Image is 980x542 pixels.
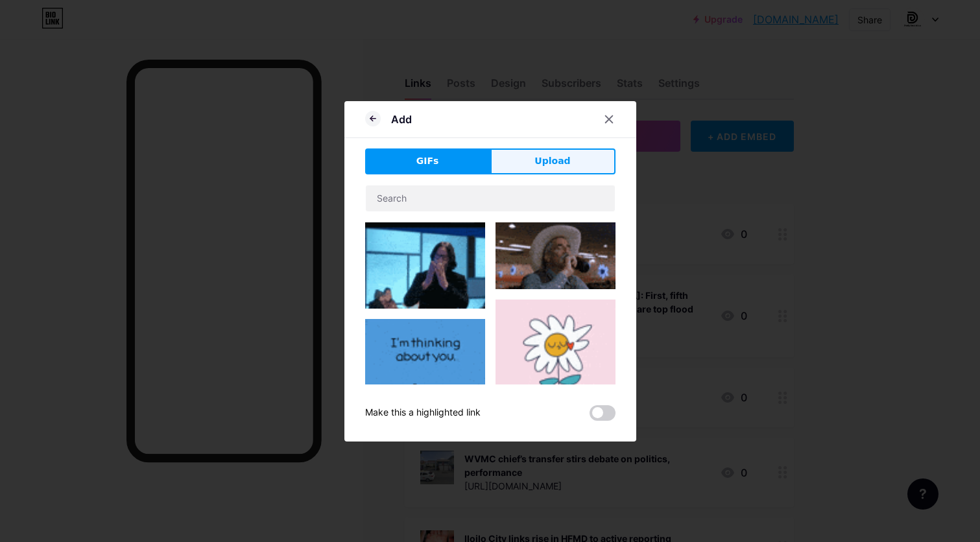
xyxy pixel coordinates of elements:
[365,319,485,439] img: Gihpy
[366,185,615,211] input: Search
[496,222,615,290] img: Gihpy
[365,405,481,421] div: Make this a highlighted link
[490,148,615,174] button: Upload
[365,222,485,309] img: Gihpy
[496,300,615,425] img: Gihpy
[534,154,570,168] span: Upload
[365,148,490,174] button: GIFs
[391,112,412,127] div: Add
[416,154,439,168] span: GIFs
